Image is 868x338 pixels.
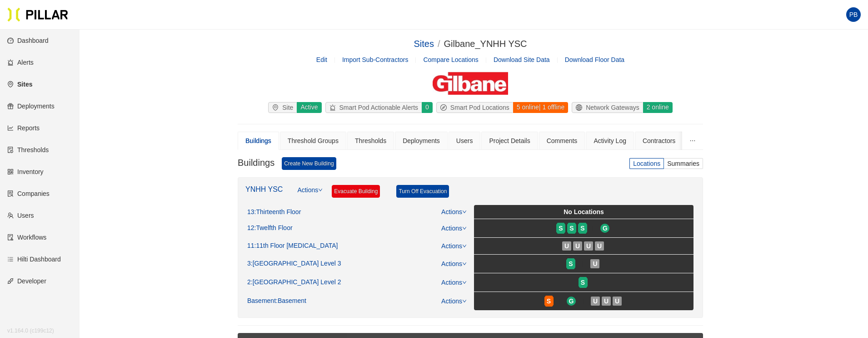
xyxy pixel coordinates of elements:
span: Locations [633,160,660,167]
div: 2 online [643,102,673,113]
a: apiDeveloper [7,277,46,285]
a: Actions [441,225,467,232]
span: PB [849,7,858,22]
a: Create New Building [282,157,336,170]
span: down [318,188,323,192]
a: qrcodeInventory [7,168,44,175]
span: S [581,277,585,287]
div: Network Gateways [572,102,643,113]
span: G [603,223,608,233]
span: alert [329,104,339,111]
span: compass [440,104,450,111]
a: teamUsers [7,212,34,219]
a: alertSmart Pod Actionable Alerts0 [324,102,434,113]
a: Edit [316,56,327,63]
div: Deployments [403,136,440,146]
span: Download Floor Data [565,56,625,63]
img: Gilbane Building Company [433,72,508,95]
span: down [462,244,467,248]
div: Active [296,102,321,113]
span: U [597,241,602,251]
div: 2 [247,278,341,287]
span: Import Sub-Contractors [342,56,409,63]
span: global [576,104,586,111]
span: down [462,261,467,266]
div: Buildings [245,136,271,146]
span: S [547,296,551,306]
button: ellipsis [682,132,703,150]
div: Threshold Groups [288,136,339,146]
div: 3 [247,260,341,268]
a: line-chartReports [7,124,40,132]
a: Actions [441,208,467,215]
span: U [604,296,609,306]
span: U [593,259,597,269]
a: environmentSites [7,81,32,88]
span: ellipsis [689,138,696,144]
span: U [564,241,569,251]
div: Users [456,136,473,146]
a: giftDeployments [7,102,55,110]
span: : [GEOGRAPHIC_DATA] Level 2 [251,278,341,287]
span: : 11th Floor [MEDICAL_DATA] [254,242,338,250]
a: Actions [297,185,323,205]
div: Smart Pod Actionable Alerts [326,102,422,113]
div: Comments [547,136,578,146]
img: Pillar Technologies [7,7,68,22]
span: : Twelfth Floor [254,224,293,232]
span: S [580,223,584,233]
div: Basement [247,297,306,305]
div: No Locations [476,207,692,217]
span: down [462,226,467,230]
a: Sites [414,39,434,49]
span: U [575,241,580,251]
span: : [GEOGRAPHIC_DATA] Level 3 [251,260,341,268]
a: solutionCompanies [7,190,50,197]
span: : Thirteenth Floor [254,208,301,216]
span: U [615,296,619,306]
a: barsHilti Dashboard [7,256,61,263]
span: : Basement [276,297,306,305]
div: Contractors [643,136,675,146]
a: exceptionThresholds [7,146,49,154]
div: 13 [247,208,301,216]
a: Evacuate Building [332,185,380,198]
span: / [438,39,440,49]
a: Actions [441,297,467,305]
span: U [593,296,598,306]
span: S [559,223,563,233]
div: Thresholds [355,136,386,146]
span: S [569,223,574,233]
span: S [569,259,573,269]
a: Actions [441,260,467,267]
span: U [586,241,591,251]
div: Site [269,102,297,113]
span: down [462,210,467,214]
span: G [569,296,574,306]
h3: Buildings [238,157,274,170]
span: Summaries [667,160,699,167]
div: 5 online | 1 offline [513,102,568,113]
div: Activity Log [594,136,626,146]
span: environment [272,104,282,111]
a: Actions [441,279,467,286]
div: 0 [421,102,433,113]
a: alertAlerts [7,59,34,66]
div: Project Details [489,136,530,146]
span: Download Site Data [494,56,550,63]
a: Actions [441,242,467,250]
div: Smart Pod Locations [437,102,513,113]
div: Gilbane_YNHH YSC [444,37,527,51]
div: 11 [247,242,338,250]
a: Turn Off Evacuation [396,185,449,198]
a: dashboardDashboard [7,37,49,44]
span: down [462,280,467,285]
div: 12 [247,224,293,232]
a: auditWorkflows [7,234,46,241]
a: Compare Locations [423,56,478,63]
a: YNHH YSC [245,185,283,193]
span: down [462,299,467,303]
